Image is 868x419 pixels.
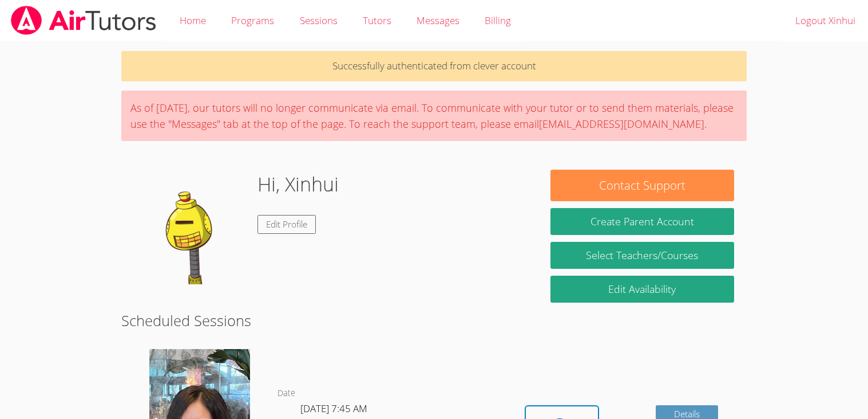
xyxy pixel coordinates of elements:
a: Edit Availability [550,276,734,303]
h1: Hi, Xinhui [257,170,339,199]
p: Successfully authenticated from clever account [121,51,746,81]
div: As of [DATE], our tutors will no longer communicate via email. To communicate with your tutor or ... [121,91,746,141]
h2: Scheduled Sessions [121,310,746,331]
button: Contact Support [550,170,734,201]
span: Messages [417,14,459,27]
img: default.png [134,170,248,284]
a: Edit Profile [257,215,316,234]
a: Select Teachers/Courses [550,242,734,269]
img: airtutors_banner-c4298cdbf04f3fff15de1276eac7730deb9818008684d7c2e4769d2f7ddbe033.png [10,6,157,35]
button: Create Parent Account [550,208,734,235]
dt: Date [278,386,295,401]
span: [DATE] 7:45 AM [300,402,367,415]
